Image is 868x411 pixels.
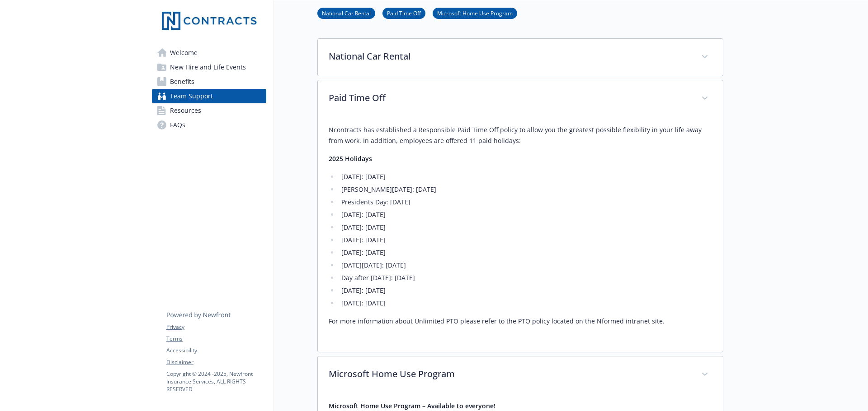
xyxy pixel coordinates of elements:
[166,346,266,355] a: Accessibility
[329,154,372,163] strong: 2025 Holidays
[339,247,712,258] li: [DATE]: [DATE]
[152,103,266,118] a: Resources
[433,9,517,17] a: Microsoft Home Use Program
[170,74,194,89] span: Benefits
[339,285,712,296] li: [DATE]: [DATE]
[329,125,712,146] p: Ncontracts has established a Responsible Paid Time Off policy to allow you the greatest possible ...
[339,260,712,271] li: [DATE][DATE]: [DATE]
[170,46,198,60] span: Welcome
[170,118,185,132] span: FAQs
[318,39,723,76] div: National Car Rental
[152,89,266,103] a: Team Support
[166,358,266,366] a: Disclaimer
[339,272,712,283] li: Day after [DATE]: [DATE]
[339,298,712,309] li: [DATE]: [DATE]
[318,80,723,117] div: Paid Time Off
[329,50,690,63] p: National Car Rental
[166,370,266,393] p: Copyright © 2024 - 2025 , Newfront Insurance Services, ALL RIGHTS RESERVED
[329,402,495,410] strong: Microsoft Home Use Program – Available to everyone!
[329,91,690,105] p: Paid Time Off
[152,118,266,132] a: FAQs
[339,171,712,182] li: [DATE]: [DATE]
[170,89,213,103] span: Team Support
[339,222,712,233] li: [DATE]: [DATE]
[318,117,723,352] div: Paid Time Off
[329,367,690,381] p: Microsoft Home Use Program
[166,323,266,331] a: Privacy
[166,335,266,343] a: Terms
[170,103,201,118] span: Resources
[152,74,266,89] a: Benefits
[170,60,246,74] span: New Hire and Life Events
[339,209,712,220] li: [DATE]: [DATE]
[329,316,712,327] p: For more information about Unlimited PTO please refer to the PTO policy located on the Nformed in...
[152,60,266,74] a: New Hire and Life Events
[382,9,425,17] a: Paid Time Off
[152,46,266,60] a: Welcome
[317,9,375,17] a: National Car Rental
[318,356,723,393] div: Microsoft Home Use Program
[339,197,712,208] li: Presidents Day: [DATE]
[339,235,712,245] li: [DATE]: [DATE]
[339,184,712,195] li: [PERSON_NAME][DATE]: [DATE]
